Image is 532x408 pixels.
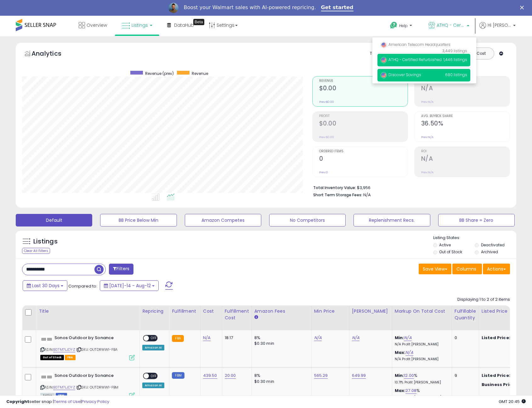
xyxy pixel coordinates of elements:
div: 0 [455,335,474,341]
h2: $0.00 [319,85,408,93]
div: 8% [254,373,307,378]
img: usa.png [381,42,387,48]
span: ROI [421,150,510,153]
span: Compared to: [68,283,97,289]
span: Avg. Buybox Share [421,115,510,118]
div: Repricing [142,308,167,315]
a: ATHQ - Certified Refurbished [424,16,474,36]
p: 10.71% Profit [PERSON_NAME] [395,380,447,385]
span: N/A [363,192,371,198]
a: Help [385,17,418,36]
div: Amazon Fees [254,308,309,315]
div: % [395,388,447,400]
button: No Competitors [269,214,346,226]
div: [PERSON_NAME] [352,308,389,315]
div: ASIN: [40,335,135,360]
div: Close [520,6,526,9]
span: Discover Savings [381,72,421,77]
div: 18.17 [225,335,247,341]
a: Get started [321,4,354,11]
small: Prev: $0.00 [319,100,334,104]
button: [DATE]-14 - Aug-12 [100,280,159,291]
a: N/A [203,335,211,341]
a: Settings [204,16,242,35]
button: Save View [419,264,451,274]
span: Overview [87,22,107,28]
label: Deactivated [481,242,505,248]
span: Listings [132,22,148,28]
img: usa.png [381,72,387,78]
small: Amazon Fees. [254,315,258,320]
span: [DATE]-14 - Aug-12 [109,282,151,289]
div: 9 [455,373,474,378]
span: Ordered Items [319,150,408,153]
span: Revenue [192,71,208,76]
label: Active [439,242,451,248]
p: 21.31% Profit [PERSON_NAME] [395,395,447,400]
div: $0.30 min [254,341,307,346]
b: Business Price: [482,382,516,388]
div: Totals For [370,51,394,57]
span: 3,449 listings [442,48,467,53]
div: % [395,373,447,384]
h5: Analytics [31,49,74,59]
small: Prev: N/A [421,135,433,139]
li: $3,956 [313,183,505,191]
a: N/A [314,335,322,341]
h5: Listings [33,237,58,246]
b: Sonos Outdoor by Sonance [54,373,131,380]
span: ATHQ - Certified Refurbished [437,22,465,28]
div: Amazon AI [142,345,164,350]
span: All listings currently available for purchase on Amazon [40,393,55,398]
button: Actions [483,264,510,274]
a: 12.00 [404,372,414,379]
span: | SKU: OUTDRWW1-FBM [76,385,118,390]
a: B07M7LJDYZ [53,385,75,390]
b: Min: [395,372,404,378]
span: Revenue (prev) [145,71,174,76]
span: Profit [319,115,408,118]
span: OFF [149,336,159,341]
h2: $0.00 [319,120,408,128]
a: N/A [404,335,411,341]
small: FBM [172,372,184,379]
a: 649.99 [352,372,366,379]
p: Listing States: [433,235,516,241]
span: ATHQ - Certified Refurbished [381,57,442,62]
div: $0.30 min [254,379,307,384]
span: Help [399,23,408,28]
div: Fulfillable Quantity [455,308,476,321]
div: 8% [254,335,307,341]
button: Default [16,214,92,226]
p: N/A Profit [PERSON_NAME] [395,342,447,347]
b: Short Term Storage Fees: [313,192,362,198]
span: American Telecom Headquarters [381,42,450,47]
button: Amazon Competes [185,214,261,226]
a: Privacy Policy [82,399,109,405]
button: Filters [109,264,133,275]
span: 680 listings [445,72,467,77]
small: Prev: 0 [319,170,328,174]
a: 565.29 [314,372,328,379]
p: N/A Profit [PERSON_NAME] [395,357,447,361]
img: 31zNynNmQBL._SL40_.jpg [40,335,53,344]
div: ASIN: [40,373,135,397]
span: OFF [149,373,159,379]
b: Min: [395,335,404,341]
a: 27.08 [405,388,416,394]
h2: 0 [319,155,408,164]
div: Boost your Walmart sales with AI-powered repricing. [184,4,316,11]
div: Displaying 1 to 2 of 2 items [457,297,510,303]
th: The percentage added to the cost of goods (COGS) that forms the calculator for Min & Max prices. [392,305,452,330]
img: Profile image for Adrian [168,3,178,13]
span: 1,446 listings [444,57,467,62]
span: | SKU: OUTDRWW1-FBA [76,347,117,352]
h2: 36.50% [421,120,510,128]
span: FBA [65,355,76,360]
button: BB Share = Zero [438,214,515,226]
img: usa.png [381,57,387,63]
div: Amazon AI [142,383,164,388]
span: All listings that are currently out of stock and unavailable for purchase on Amazon [40,355,64,360]
b: Max: [395,388,406,394]
span: Last 30 Days [32,282,59,289]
